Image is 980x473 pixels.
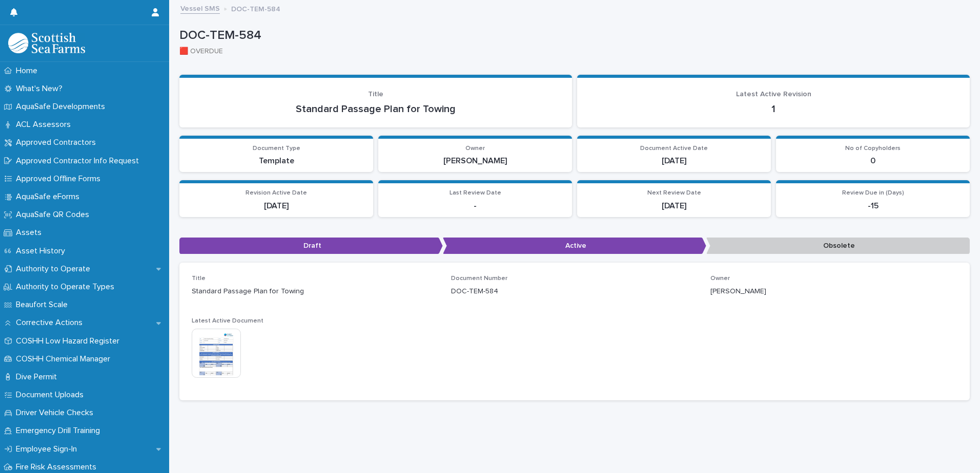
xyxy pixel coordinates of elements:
p: Assets [12,228,50,238]
p: Template [186,156,367,166]
p: Beaufort Scale [12,300,76,310]
p: [DATE] [186,201,367,211]
p: Home [12,66,46,76]
p: Active [443,238,706,254]
span: Next Review Date [647,190,701,196]
p: 0 [782,156,964,166]
span: Document Type [253,145,300,152]
p: ACL Assessors [12,120,79,130]
span: Latest Active Document [192,318,263,324]
p: Asset History [12,246,73,256]
p: Obsolete [706,238,970,254]
span: No of Copyholders [845,145,901,152]
p: - [384,201,566,211]
p: DOC-TEM-584 [231,3,280,14]
p: Authority to Operate [12,264,98,274]
span: Last Review Date [450,190,501,196]
p: COSHH Chemical Manager [12,354,118,364]
span: Owner [465,145,485,152]
p: Approved Contractors [12,138,104,147]
p: AquaSafe eForms [12,192,88,202]
p: 1 [589,103,957,115]
p: 🟥 OVERDUE [179,47,962,56]
p: [PERSON_NAME] [710,286,957,297]
p: Driver Vehicle Checks [12,408,101,418]
p: [DATE] [583,201,765,211]
span: Document Active Date [640,145,708,152]
p: Standard Passage Plan for Towing [192,103,560,115]
p: Approved Contractor Info Request [12,156,147,166]
span: Title [192,275,206,282]
img: bPIBxiqnSb2ggTQWdOVV [8,33,85,53]
span: Document Number [451,275,507,282]
p: What's New? [12,84,71,94]
p: AquaSafe QR Codes [12,210,97,220]
p: Draft [179,238,443,254]
p: AquaSafe Developments [12,102,113,112]
p: Employee Sign-In [12,444,85,454]
p: Standard Passage Plan for Towing [192,286,439,297]
p: COSHH Low Hazard Register [12,336,128,346]
span: Review Due in (Days) [842,190,904,196]
span: Title [368,91,383,98]
span: Owner [710,275,730,282]
p: Fire Risk Assessments [12,462,105,472]
p: DOC-TEM-584 [179,28,966,43]
p: [DATE] [583,156,765,166]
span: Revision Active Date [246,190,307,196]
p: Emergency Drill Training [12,426,108,436]
p: Document Uploads [12,390,92,400]
p: Corrective Actions [12,318,91,328]
p: Dive Permit [12,372,65,382]
a: Vessel SMS [180,2,220,14]
p: -15 [782,201,964,211]
p: DOC-TEM-584 [451,286,698,297]
p: [PERSON_NAME] [384,156,566,166]
p: Approved Offline Forms [12,174,109,184]
p: Authority to Operate Types [12,282,122,292]
span: Latest Active Revision [736,91,811,98]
